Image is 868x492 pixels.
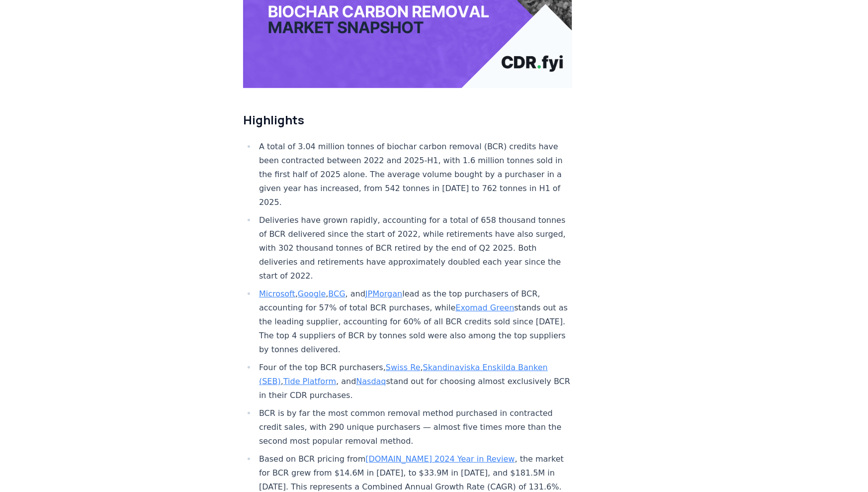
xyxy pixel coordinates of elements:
[455,303,514,312] a: Exomad Green
[259,289,295,298] a: Microsoft
[386,363,421,372] a: Swiss Re
[243,112,572,128] h2: Highlights
[356,377,386,386] a: Nasdaq
[256,361,572,402] li: Four of the top BCR purchasers, , , , and stand out for choosing almost exclusively BCR in their ...
[283,377,336,386] a: Tide Platform
[298,289,326,298] a: Google
[328,289,345,298] a: BCG
[256,140,572,209] li: A total of 3.04 million tonnes of biochar carbon removal (BCR) credits have been contracted betwe...
[365,289,402,298] a: JPMorgan
[256,406,572,448] li: BCR is by far the most common removal method purchased in contracted credit sales, with 290 uniqu...
[256,213,572,283] li: Deliveries have grown rapidly, accounting for a total of 658 thousand tonnes of BCR delivered sin...
[256,287,572,357] li: , , , and lead as the top purchasers of BCR, accounting for 57% of total BCR purchases, while sta...
[365,454,515,464] a: [DOMAIN_NAME] 2024 Year in Review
